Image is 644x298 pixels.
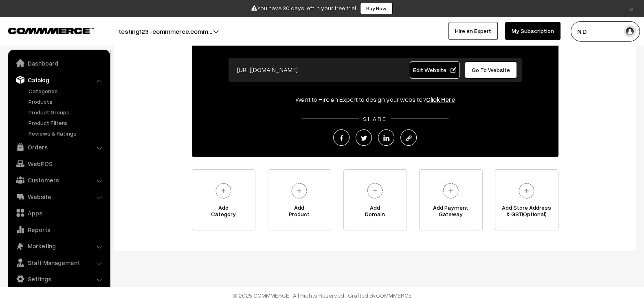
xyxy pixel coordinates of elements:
a: WebPOS [10,156,107,171]
img: user [624,25,636,37]
a: Click Here [426,95,455,103]
span: SHARE [359,115,391,122]
a: Staff Management [10,255,107,270]
button: testing123-commmerce.comm… [90,21,241,42]
span: Go To Website [472,66,510,73]
a: Buy Now [360,3,393,14]
img: plus.svg [364,180,386,202]
a: Reviews & Ratings [26,129,107,138]
span: Add Store Address & GST(Optional) [495,204,558,221]
a: Dashboard [10,56,107,70]
img: plus.svg [288,180,310,202]
a: Reports [10,222,107,237]
a: AddProduct [268,169,331,230]
img: plus.svg [440,180,462,202]
span: Add Payment Gateway [420,204,482,221]
a: Go To Website [465,61,517,79]
span: Add Domain [344,204,407,221]
button: N D [571,21,640,42]
a: Settings [10,272,107,286]
a: Orders [10,140,107,154]
a: Products [26,97,107,106]
a: Add Store Address& GST(Optional) [495,169,558,230]
span: Edit Website [413,66,456,73]
a: Marketing [10,239,107,253]
a: AddCategory [192,169,255,230]
span: Add Product [268,204,331,221]
a: My Subscription [505,22,560,40]
div: Want to Hire an Expert to design your website? [192,94,558,104]
a: Add PaymentGateway [419,169,483,230]
a: AddDomain [343,169,407,230]
a: Customers [10,173,107,187]
a: Edit Website [410,61,459,79]
a: Product Groups [26,108,107,116]
span: Add Category [192,204,255,221]
img: plus.svg [515,180,538,202]
a: × [626,4,637,13]
a: Website [10,189,107,204]
img: COMMMERCE [8,28,94,34]
div: You have 30 days left in your free trial [3,3,641,14]
img: plus.svg [212,180,235,202]
a: Hire an Expert [448,22,498,40]
a: Apps [10,206,107,220]
a: Catalog [10,72,107,87]
a: COMMMERCE [8,25,79,35]
a: Categories [26,87,107,95]
a: Product Filters [26,118,107,127]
